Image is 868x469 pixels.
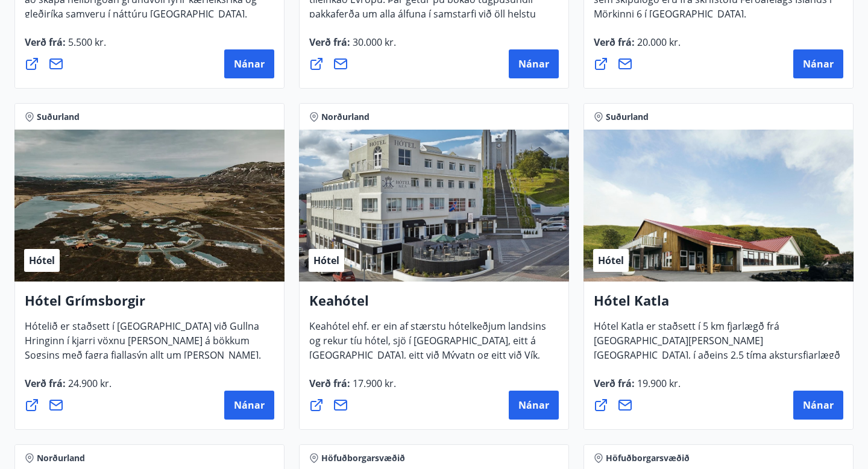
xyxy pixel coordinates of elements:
button: Nánar [224,49,274,78]
span: Norðurland [37,452,85,464]
span: 17.900 kr. [350,377,396,390]
button: Nánar [509,391,559,420]
span: Verð frá : [594,36,681,58]
span: 30.000 kr. [350,36,396,49]
span: 19.900 kr. [635,377,681,390]
button: Nánar [224,391,274,420]
span: Verð frá : [594,377,681,400]
span: Verð frá : [309,377,396,400]
h4: Keahótel [309,291,559,319]
span: Norðurland [321,111,370,123]
span: Verð frá : [25,36,106,58]
span: Hótel [598,254,624,267]
span: Nánar [234,57,265,71]
span: Höfuðborgarsvæðið [321,452,405,464]
span: Nánar [518,57,549,71]
span: 20.000 kr. [635,36,681,49]
span: Höfuðborgarsvæðið [606,452,690,464]
span: Keahótel ehf. er ein af stærstu hótelkeðjum landsins og rekur tíu hótel, sjö í [GEOGRAPHIC_DATA],... [309,319,546,400]
span: Suðurland [606,111,649,123]
h4: Hótel Grímsborgir [25,291,274,319]
h4: Hótel Katla [594,291,843,319]
span: 5.500 kr. [66,36,106,49]
span: Hótel [313,254,339,267]
span: Hótel [29,254,55,267]
button: Nánar [793,49,843,78]
span: Nánar [803,398,834,412]
span: Nánar [518,398,549,412]
span: Suðurland [37,111,80,123]
span: Nánar [803,57,834,71]
span: 24.900 kr. [66,377,112,390]
button: Nánar [509,49,559,78]
span: Hótel Katla er staðsett í 5 km fjarlægð frá [GEOGRAPHIC_DATA][PERSON_NAME][GEOGRAPHIC_DATA], í að... [594,319,840,386]
span: Verð frá : [25,377,112,400]
span: Nánar [234,398,265,412]
span: Verð frá : [309,36,396,58]
button: Nánar [793,391,843,420]
span: Hótelið er staðsett í [GEOGRAPHIC_DATA] við Gullna Hringinn í kjarri vöxnu [PERSON_NAME] á bökkum... [25,319,261,400]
